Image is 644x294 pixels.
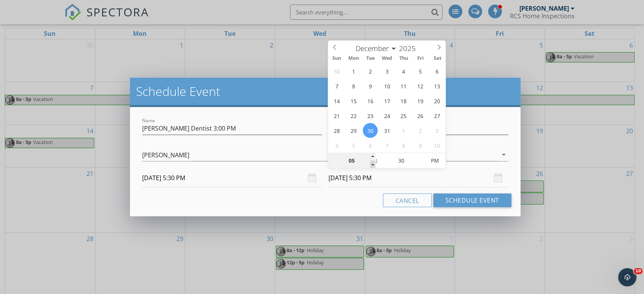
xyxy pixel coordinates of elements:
[380,123,394,138] span: December 31, 2025
[383,193,432,207] button: Cancel
[346,138,361,153] span: January 5, 2026
[425,153,445,168] span: Click to toggle
[396,64,411,78] span: December 4, 2025
[346,64,361,78] span: December 1, 2025
[346,123,361,138] span: December 29, 2025
[346,108,361,123] span: December 22, 2025
[380,93,394,108] span: December 17, 2025
[396,93,411,108] span: December 18, 2025
[380,64,394,78] span: December 3, 2025
[363,123,378,138] span: December 30, 2025
[430,93,445,108] span: December 20, 2025
[329,64,344,78] span: November 30, 2025
[413,108,428,123] span: December 26, 2025
[329,78,344,93] span: December 7, 2025
[499,150,508,159] i: arrow_drop_down
[363,78,378,93] span: December 9, 2025
[363,93,378,108] span: December 16, 2025
[329,138,344,153] span: January 4, 2026
[395,56,412,61] span: Thu
[618,268,636,286] iframe: Intercom live chat
[433,193,511,207] button: Schedule Event
[429,56,445,61] span: Sat
[329,123,344,138] span: December 28, 2025
[413,78,428,93] span: December 12, 2025
[375,153,378,168] span: :
[430,64,445,78] span: December 6, 2025
[413,93,428,108] span: December 19, 2025
[329,93,344,108] span: December 14, 2025
[345,56,362,61] span: Mon
[136,84,514,99] h2: Schedule Event
[142,169,322,187] input: Select date
[363,64,378,78] span: December 2, 2025
[412,56,429,61] span: Fri
[328,56,345,61] span: Sun
[328,169,508,187] input: Select date
[346,78,361,93] span: December 8, 2025
[380,108,394,123] span: December 24, 2025
[363,138,378,153] span: January 6, 2026
[413,138,428,153] span: January 9, 2026
[363,108,378,123] span: December 23, 2025
[380,78,394,93] span: December 10, 2025
[396,138,411,153] span: January 8, 2026
[430,108,445,123] span: December 27, 2025
[362,56,378,61] span: Tue
[396,78,411,93] span: December 11, 2025
[346,93,361,108] span: December 15, 2025
[413,64,428,78] span: December 5, 2025
[397,43,422,53] input: Year
[396,123,411,138] span: January 1, 2026
[430,78,445,93] span: December 13, 2025
[413,123,428,138] span: January 2, 2026
[430,138,445,153] span: January 10, 2026
[378,56,395,61] span: Wed
[634,268,642,274] span: 10
[329,108,344,123] span: December 21, 2025
[430,123,445,138] span: January 3, 2026
[380,138,394,153] span: January 7, 2026
[396,108,411,123] span: December 25, 2025
[142,152,189,158] div: [PERSON_NAME]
